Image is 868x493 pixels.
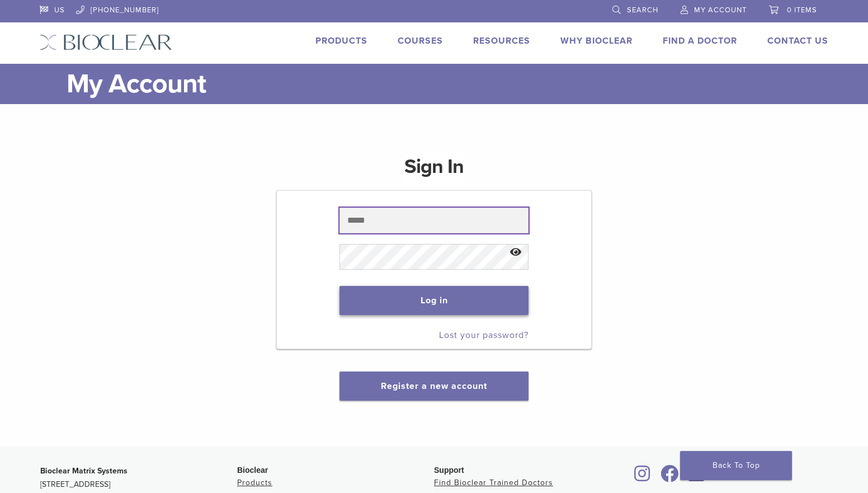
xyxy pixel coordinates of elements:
a: Contact Us [767,35,828,46]
a: Find A Doctor [663,35,737,46]
button: Log in [339,286,528,315]
strong: Bioclear Matrix Systems [40,466,128,476]
button: Show password [504,238,528,267]
a: Bioclear [631,472,654,483]
a: Bioclear [657,472,682,483]
a: Back To Top [680,451,792,480]
a: Find Bioclear Trained Doctors [434,478,553,487]
img: Bioclear [40,34,172,50]
span: Support [434,466,464,475]
a: Register a new account [381,381,487,392]
h1: Sign In [404,153,464,189]
h1: My Account [67,64,828,104]
span: 0 items [787,6,817,15]
span: Bioclear [237,466,268,475]
button: Register a new account [339,372,529,401]
a: Products [237,478,272,487]
span: Search [627,6,658,15]
span: My Account [694,6,747,15]
a: Resources [473,35,530,46]
a: Why Bioclear [560,35,633,46]
a: Courses [398,35,443,46]
a: Products [315,35,367,46]
a: Lost your password? [439,330,529,341]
